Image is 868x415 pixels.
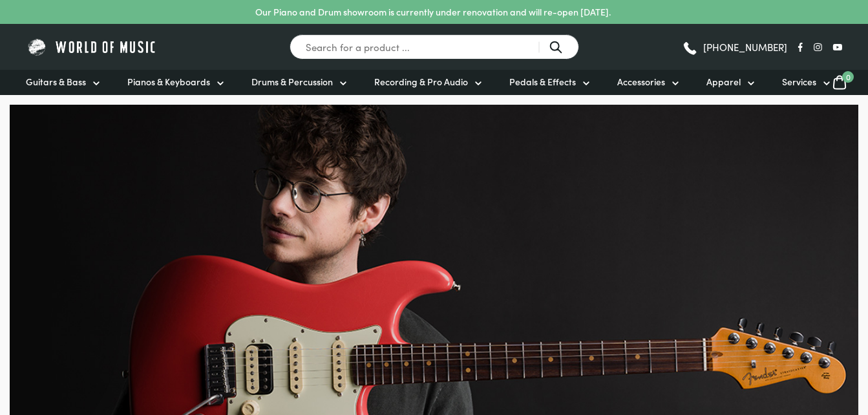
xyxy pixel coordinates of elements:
span: [PHONE_NUMBER] [703,42,787,52]
p: Our Piano and Drum showroom is currently under renovation and will re-open [DATE]. [255,5,611,19]
span: Apparel [706,75,741,89]
img: World of Music [26,37,158,57]
span: Pianos & Keyboards [127,75,210,89]
span: Accessories [617,75,665,89]
span: Services [782,75,816,89]
input: Search for a product ... [290,34,579,59]
a: [PHONE_NUMBER] [682,37,787,57]
span: Recording & Pro Audio [374,75,468,89]
iframe: Chat with our support team [681,273,868,415]
span: Drums & Percussion [251,75,333,89]
span: 0 [842,71,854,83]
span: Guitars & Bass [26,75,86,89]
span: Pedals & Effects [509,75,576,89]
